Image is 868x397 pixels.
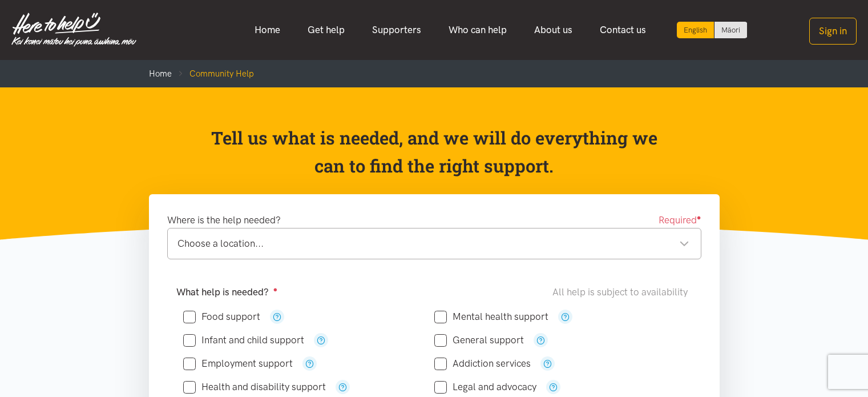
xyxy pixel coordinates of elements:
[177,236,689,251] div: Choose a location...
[434,359,531,368] label: Addiction services
[586,18,660,42] a: Contact us
[659,212,701,228] span: Required
[677,22,714,38] div: Current language
[11,13,136,47] img: Home
[167,212,281,228] label: Where is the help needed?
[172,67,254,81] li: Community Help
[183,312,260,322] label: Food support
[435,18,520,42] a: Who can help
[434,382,536,392] label: Legal and advocacy
[183,335,304,345] label: Infant and child support
[273,285,278,294] sup: ●
[434,312,548,322] label: Mental health support
[183,382,326,392] label: Health and disability support
[241,18,294,42] a: Home
[552,284,692,300] div: All help is subject to availability
[294,18,358,42] a: Get help
[183,359,293,368] label: Employment support
[520,18,586,42] a: About us
[176,284,278,300] label: What help is needed?
[714,22,747,38] a: Switch to Te Reo Māori
[677,22,748,38] div: Language toggle
[434,335,524,345] label: General support
[358,18,435,42] a: Supporters
[809,18,857,45] button: Sign in
[207,124,661,181] p: Tell us what is needed, and we will do everything we can to find the right support.
[697,213,701,222] sup: ●
[149,69,172,79] a: Home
